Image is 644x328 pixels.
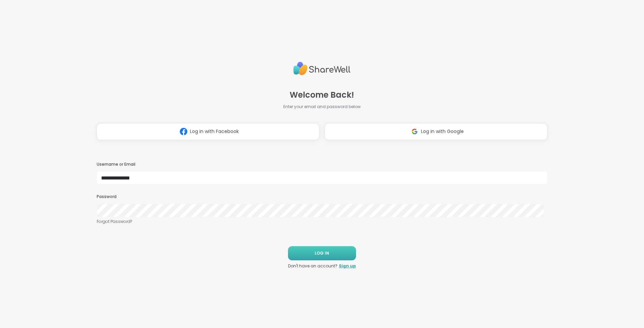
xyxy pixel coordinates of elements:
[283,104,361,110] span: Enter your email and password below
[97,123,319,140] button: Log in with Facebook
[339,263,356,269] a: Sign up
[97,219,547,225] a: Forgot Password?
[315,250,329,256] span: LOG IN
[288,263,337,269] span: Don't have an account?
[325,123,547,140] button: Log in with Google
[177,125,190,138] img: ShareWell Logomark
[288,246,356,260] button: LOG IN
[97,162,547,167] h3: Username or Email
[421,128,464,135] span: Log in with Google
[293,59,351,78] img: ShareWell Logo
[408,125,421,138] img: ShareWell Logomark
[290,89,354,101] span: Welcome Back!
[190,128,239,135] span: Log in with Facebook
[97,194,547,200] h3: Password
